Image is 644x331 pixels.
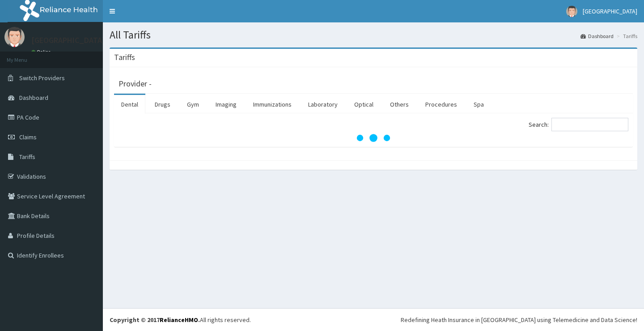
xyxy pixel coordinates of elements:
[19,133,37,141] span: Claims
[246,95,299,114] a: Immunizations
[19,74,65,82] span: Switch Providers
[301,95,345,114] a: Laboratory
[110,316,200,324] strong: Copyright © 2017 .
[551,118,628,131] input: Search:
[208,95,244,114] a: Imaging
[180,95,206,114] a: Gym
[103,308,644,331] footer: All rights reserved.
[31,36,105,44] p: [GEOGRAPHIC_DATA]
[347,95,381,114] a: Optical
[580,32,614,40] a: Dashboard
[114,53,135,61] h3: Tariffs
[19,153,35,161] span: Tariffs
[110,29,637,41] h1: All Tariffs
[114,95,145,114] a: Dental
[4,27,25,47] img: User Image
[401,315,637,324] div: Redefining Heath Insurance in [GEOGRAPHIC_DATA] using Telemedicine and Data Science!
[566,6,577,17] img: User Image
[119,80,152,88] h3: Provider -
[356,120,391,156] svg: audio-loading
[160,316,198,324] a: RelianceHMO
[418,95,464,114] a: Procedures
[583,7,637,15] span: [GEOGRAPHIC_DATA]
[614,32,637,40] li: Tariffs
[383,95,416,114] a: Others
[148,95,178,114] a: Drugs
[529,118,628,131] label: Search:
[19,94,48,102] span: Dashboard
[466,95,491,114] a: Spa
[31,49,53,55] a: Online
